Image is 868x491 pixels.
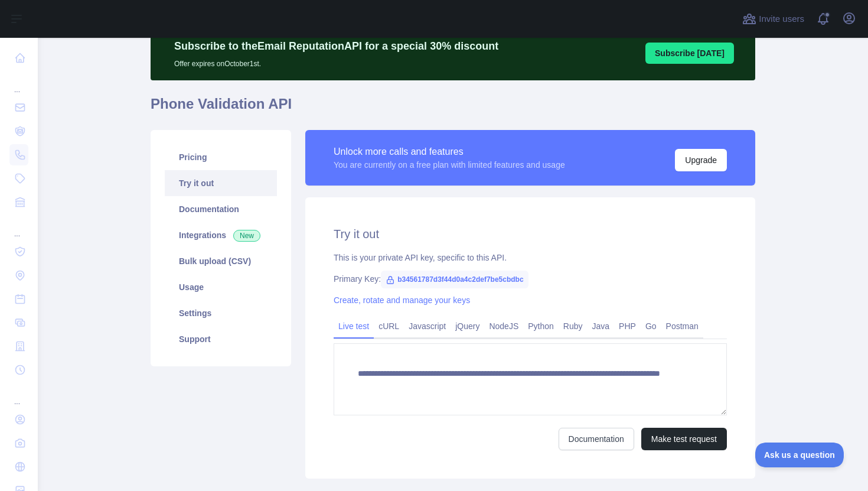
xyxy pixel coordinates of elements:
a: Support [165,326,277,352]
a: PHP [614,317,641,336]
div: Primary Key: [334,273,727,285]
p: Subscribe to the Email Reputation API for a special 30 % discount [174,38,498,54]
button: Invite users [740,9,807,28]
a: Java [588,317,615,336]
button: Subscribe [DATE] [645,43,734,64]
h2: Try it out [334,226,727,242]
div: Unlock more calls and features [334,145,565,159]
a: Bulk upload (CSV) [165,248,277,274]
a: jQuery [451,317,484,336]
a: Live test [334,317,374,336]
div: ... [9,215,28,239]
a: Usage [165,274,277,300]
a: Documentation [165,196,277,222]
span: b34561787d3f44d0a4c2def7be5cbdbc [381,271,528,288]
a: cURL [374,317,404,336]
a: Postman [661,317,703,336]
div: ... [9,383,28,407]
iframe: Toggle Customer Support [755,443,844,467]
a: Try it out [165,170,277,196]
a: Integrations New [165,222,277,248]
div: You are currently on a free plan with limited features and usage [334,159,565,171]
h1: Phone Validation API [151,95,755,123]
a: Python [523,317,559,336]
a: Documentation [559,428,634,450]
button: Make test request [641,428,727,450]
a: Ruby [559,317,588,336]
a: Settings [165,300,277,326]
a: Pricing [165,144,277,170]
p: Offer expires on October 1st. [174,54,498,69]
a: Javascript [404,317,451,336]
span: New [233,230,260,242]
div: This is your private API key, specific to this API. [334,252,727,264]
a: Go [641,317,661,336]
button: Upgrade [675,149,727,171]
a: NodeJS [484,317,523,336]
div: ... [9,71,28,95]
a: Create, rotate and manage your keys [334,295,470,305]
span: Invite users [759,12,804,26]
